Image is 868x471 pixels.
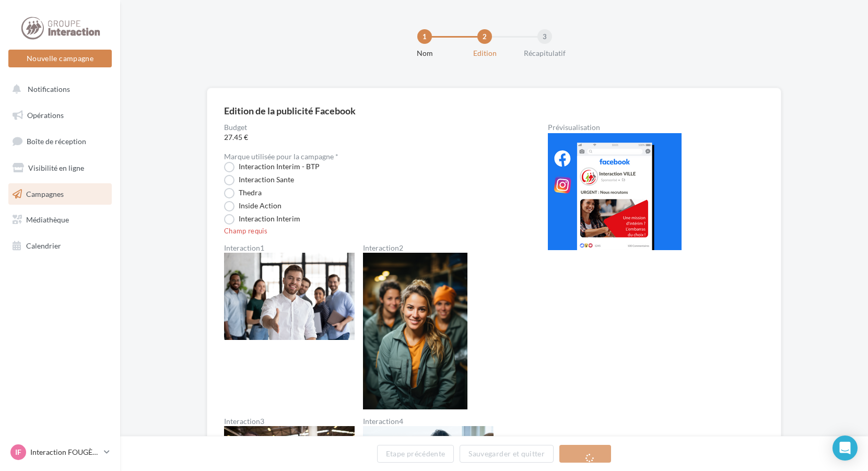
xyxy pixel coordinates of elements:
[377,445,454,463] button: Etape précédente
[548,133,682,250] img: operation-preview
[224,227,514,236] div: Champ requis
[224,244,355,252] label: Interaction1
[26,215,69,224] span: Médiathèque
[26,241,61,250] span: Calendrier
[8,50,112,67] button: Nouvelle campagne
[224,418,355,425] label: Interaction3
[224,201,281,211] label: Inside Action
[224,214,300,225] label: Interaction Interim
[224,124,514,131] label: Budget
[548,124,764,131] div: Prévisualisation
[6,78,110,100] button: Notifications
[8,442,112,462] a: IF Interaction FOUGÈRES
[537,29,552,44] div: 3
[6,209,114,231] a: Médiathèque
[460,445,554,463] button: Sauvegarder et quitter
[224,106,356,115] div: Edition de la publicité Facebook
[391,48,458,58] div: Nom
[224,253,355,340] img: Interaction1
[6,157,114,179] a: Visibilité en ligne
[6,130,114,152] a: Boîte de réception
[27,111,64,120] span: Opérations
[224,162,320,172] label: Interaction Interim - BTP
[224,175,294,185] label: Interaction Sante
[477,29,492,44] div: 2
[6,104,114,126] a: Opérations
[26,189,64,198] span: Campagnes
[832,435,858,461] div: Open Intercom Messenger
[28,85,70,93] span: Notifications
[28,163,84,172] span: Visibilité en ligne
[224,153,338,160] label: Marque utilisée pour la campagne *
[6,235,114,257] a: Calendrier
[224,188,262,198] label: Thedra
[27,137,86,146] span: Boîte de réception
[511,48,578,58] div: Récapitulatif
[363,253,467,409] img: Interaction2
[363,418,494,425] label: Interaction4
[417,29,432,44] div: 1
[451,48,518,58] div: Edition
[6,183,114,205] a: Campagnes
[224,132,514,143] span: 27.45 €
[15,447,21,457] span: IF
[30,447,100,457] p: Interaction FOUGÈRES
[363,244,467,252] label: Interaction2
